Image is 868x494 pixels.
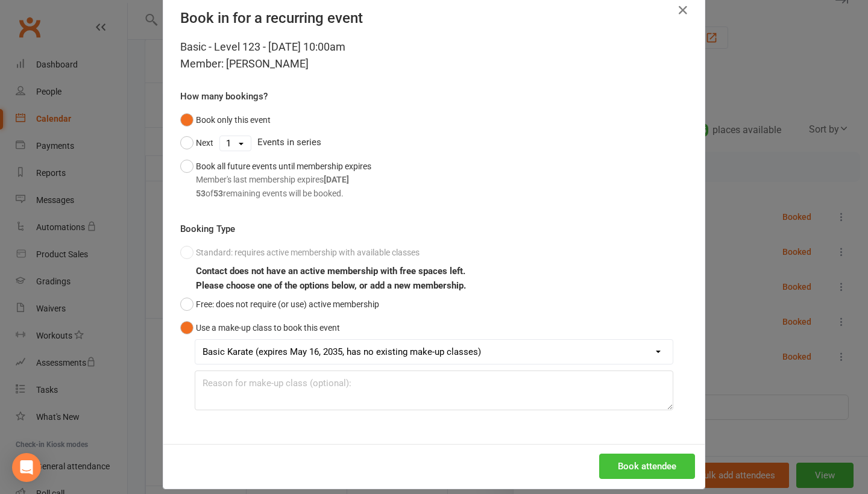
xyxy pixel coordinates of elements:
[324,175,349,184] strong: [DATE]
[180,89,268,104] label: How many bookings?
[213,189,223,198] strong: 53
[599,454,695,479] button: Book attendee
[180,108,271,131] button: Book only this event
[180,10,688,27] h4: Book in for a recurring event
[196,173,371,186] div: Member's last membership expires
[12,453,41,482] div: Open Intercom Messenger
[180,293,379,316] button: Free: does not require (or use) active membership
[180,316,340,339] button: Use a make-up class to book this event
[180,155,371,205] button: Book all future events until membership expiresMember's last membership expires[DATE]53of53remain...
[673,1,693,20] button: Close
[180,222,235,236] label: Booking Type
[196,187,371,200] div: of remaining events will be booked.
[180,131,688,154] div: Events in series
[180,39,688,72] div: Basic - Level 123 - [DATE] 10:00am Member: [PERSON_NAME]
[196,280,466,291] b: Please choose one of the options below, or add a new membership.
[180,131,213,154] button: Next
[196,189,206,198] strong: 53
[196,160,371,200] div: Book all future events until membership expires
[196,266,465,277] b: Contact does not have an active membership with free spaces left.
